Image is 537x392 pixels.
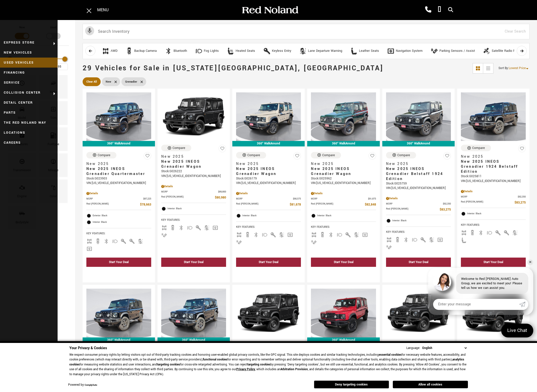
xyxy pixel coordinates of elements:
[120,239,126,243] span: Interior Accents
[162,46,190,56] button: BluetoothBluetooth
[386,161,447,166] span: New 2025
[161,92,226,141] img: 2025 INEOS Grenadier Wagon
[386,229,451,235] span: Key Features :
[86,202,140,207] span: Red [PERSON_NAME]
[236,161,297,166] span: New 2025
[93,213,151,218] span: Exterior: Black
[123,46,159,56] button: Backup CameraBackup Camera
[204,225,210,229] span: Lane Warning
[93,220,151,225] span: Interior: Black
[86,197,143,201] span: MSRP
[420,237,426,241] span: Keyless Entry
[260,46,294,56] button: Keyless EntryKeyless Entry
[178,225,184,229] span: Bluetooth
[236,268,301,277] div: undefined - New 2025 INEOS Grenadier Wagon With Navigation & 4WD
[215,195,226,200] span: $80,980
[99,46,120,56] button: AWDAWD
[68,383,97,387] div: Powered by
[270,232,276,236] span: Keyless Entry
[386,152,416,158] button: Compare Vehicle
[382,141,455,146] div: 360° WalkAround
[311,202,376,207] a: Red [PERSON_NAME] $82,848
[362,232,368,236] span: Navigation Sys
[386,202,451,206] a: MSRP $92,350
[518,195,526,199] span: $92,350
[461,92,526,141] img: 2025 INEOS Grenadier 1924 Belstaff Edition
[386,237,392,241] span: AWD
[85,26,94,35] svg: Click to toggle on voice search
[311,191,376,196] div: Pricing Details - New 2025 INEOS Grenadier Wagon With Navigation & 4WD
[161,195,215,200] span: Red [PERSON_NAME]
[236,240,242,244] span: Parking Assist
[433,273,451,291] img: Agent profile photo
[439,49,475,53] div: Parking Sensors / Assist
[236,166,297,176] span: New 2025 INEOS Grenadier Wagon
[86,239,92,243] span: AWD
[86,92,151,141] img: 2025 INEOS Grenadier Quartermaster
[440,207,451,212] span: $83,275
[86,176,151,181] div: Stock : G023903
[85,383,97,387] a: ComplyAuto
[317,213,376,218] span: Interior: Black
[296,46,345,56] button: Lane Departure WarningLane Departure Warning
[69,357,464,367] strong: analytics cookies
[503,230,509,234] span: Keyless Entry
[514,200,526,205] span: $83,275
[293,152,301,162] button: Save Vehicle
[345,232,351,236] span: Keyless Entry
[280,367,308,371] strong: Arbitration Provision
[461,159,522,174] span: New 2025 INEOS Grenadier 1924 Belstaff Edition
[83,337,155,343] div: 360° WalkAround
[311,224,376,230] span: Key Features :
[311,240,317,244] span: Parking Assist
[461,195,518,199] span: MSRP
[259,260,278,264] div: Start Your Deal
[461,200,526,205] a: Red [PERSON_NAME] $83,275
[461,230,467,234] span: AWD
[125,79,137,85] span: Grenadier
[386,186,451,190] div: VIN: [US_VEHICLE_IDENTIFICATION_NUMBER]
[386,207,440,212] span: Red [PERSON_NAME]
[161,174,226,178] div: VIN: [US_VEHICLE_IDENTIFICATION_NUMBER]
[443,202,451,206] span: $92,350
[384,46,425,56] button: Navigation SystemNavigation System
[287,232,293,236] span: Navigation Sys
[86,191,151,196] div: Pricing Details - New 2025 INEOS Grenadier Quartermaster With Navigation & 4WD
[195,225,201,229] span: Keyless Entry
[86,197,151,201] a: MSRP $87,225
[461,174,526,179] div: Stock : G025811
[395,237,401,241] span: Backup Camera
[461,154,526,174] a: New 2025New 2025 INEOS Grenadier 1924 Belstaff Edition
[429,237,435,241] span: Lane Warning
[461,238,467,242] span: Leather Seats
[397,153,410,157] div: Compare
[467,211,526,216] span: Interior: Black
[433,299,519,310] input: Enter your message
[461,145,491,151] button: Compare Vehicle
[272,49,291,53] div: Keyless Entry
[236,232,242,236] span: AWD
[290,202,301,207] span: $81,678
[161,154,222,159] span: New 2025
[218,190,226,194] span: $89,800
[224,46,258,56] button: Heated SeatsHeated Seats
[236,191,301,196] div: Pricing Details - New 2025 INEOS Grenadier Wagon With Navigation & 4WD
[86,79,97,85] span: Clear All
[483,47,490,55] div: Satellite Radio Ready
[242,213,301,218] span: Interior: Black
[387,47,395,55] div: Navigation System
[263,47,271,55] div: Keyless Entry
[236,197,301,201] a: MSRP $90,575
[161,184,226,189] div: Pricing Details - New 2025 INEOS Grenadier Wagon With Navigation & 4WD
[85,46,95,56] button: scroll left
[428,46,478,56] button: Parking Sensors / AssistParking Sensors / Assist
[311,166,372,176] span: New 2025 INEOS Grenadier Wagon
[112,239,118,243] span: Fog Lights
[161,190,218,194] span: MSRP
[69,352,468,377] p: We respect consumer privacy rights by letting visitors opt out of third-party tracking cookies an...
[86,258,151,267] div: Start Your Deal
[403,237,409,241] span: Bluetooth
[359,49,379,53] div: Leather Seats
[98,153,110,157] div: Compare
[95,239,101,243] span: Backup Camera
